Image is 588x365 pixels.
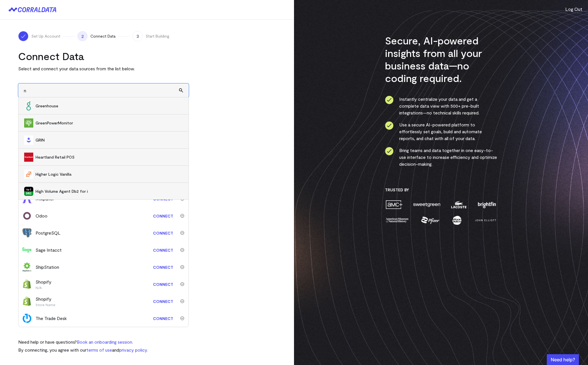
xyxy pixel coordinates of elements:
[90,33,115,39] span: Connect Data
[150,211,176,221] a: Connect
[119,347,148,352] a: privacy policy.
[77,339,133,345] a: Book an onboarding session.
[180,265,184,269] img: trash-40e54a27.svg
[36,154,183,160] span: Heartland Retail POS
[385,121,497,142] li: Use a secure AI-powered platform to effortlessly set goals, build and automate reports, and chat ...
[477,200,497,210] img: brightfin-a251e171.png
[36,212,47,219] div: Odoo
[385,121,394,130] img: ico-check-circle-4b19435c.svg
[36,171,183,177] span: Higher Logic Vanilla
[421,215,440,225] img: pfizer-e137f5fc.png
[22,280,32,289] img: shopify-673fa4e3.svg
[77,31,88,41] span: 2
[451,215,463,225] img: moon-juice-c312e729.png
[150,279,176,290] a: Connect
[180,248,184,252] img: trash-40e54a27.svg
[18,346,148,353] p: By connecting, you agree with our and
[24,136,33,145] img: GRIN
[36,315,67,322] div: The Trade Desk
[150,262,176,272] a: Connect
[385,200,403,210] img: amc-0b11a8f1.png
[36,278,51,290] div: Shopify
[180,214,184,218] img: trash-40e54a27.svg
[18,339,148,345] p: Need help or have questions?
[18,83,189,97] input: Search and add other data sources
[413,200,441,210] img: sweetgreen-1d1fb32c.png
[24,118,33,128] img: GreenPowerMonitor
[150,313,176,324] a: Connect
[24,187,33,196] img: High Volume Agent Db2 for i
[385,147,497,167] li: Bring teams and data together in one easy-to-use interface to increase efficiency and optimize de...
[385,215,409,225] img: amnh-5afada46.png
[36,296,55,307] div: Shopify
[132,31,143,41] span: 3
[24,153,33,162] img: Heartland Retail POS
[180,231,184,235] img: trash-40e54a27.svg
[385,96,394,104] img: ico-check-circle-4b19435c.svg
[36,302,55,307] p: Store Name
[22,245,32,255] img: sage_intacct-9210f79a.svg
[180,282,184,286] img: trash-40e54a27.svg
[474,215,497,225] img: john-elliott-25751c40.png
[150,245,176,255] a: Connect
[36,103,183,109] span: Greenhouse
[36,264,59,270] div: ShipStation
[24,101,33,110] img: Greenhouse
[385,187,497,192] h3: Trusted By
[36,285,51,290] p: N/A
[36,229,61,236] div: PostgreSQL
[146,33,169,39] span: Start Building
[22,211,32,220] img: odoo-0549de51.svg
[86,347,112,352] a: terms of use
[385,147,394,155] img: ico-check-circle-4b19435c.svg
[22,263,32,272] img: shipstation-0b490974.svg
[18,50,189,62] h2: Connect Data
[36,120,183,126] span: GreenPowerMonitor
[36,137,183,143] span: GRIN
[22,314,32,323] img: the_trade_desk-18782426.svg
[385,34,497,84] h3: Secure, AI-powered insights from all your business data—no coding required.
[22,228,32,237] img: postgres-5a1a2aed.svg
[150,296,176,307] a: Connect
[385,96,497,116] li: Instantly centralize your data and get a complete data view with 500+ pre-built integrations—no t...
[20,33,26,39] img: ico-check-white-5ff98cb1.svg
[31,33,60,39] span: Set Up Account
[22,297,32,306] img: shopify-673fa4e3.svg
[18,65,189,72] p: Select and connect your data sources from the list below.
[180,316,184,320] img: trash-40e54a27.svg
[180,299,184,303] img: trash-40e54a27.svg
[24,170,33,179] img: Higher Logic Vanilla
[565,6,582,13] button: Log Out
[36,188,183,194] span: High Volume Agent Db2 for i
[36,247,62,253] div: Sage Intacct
[150,228,176,238] a: Connect
[450,200,467,210] img: lacoste-7a6b0538.png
